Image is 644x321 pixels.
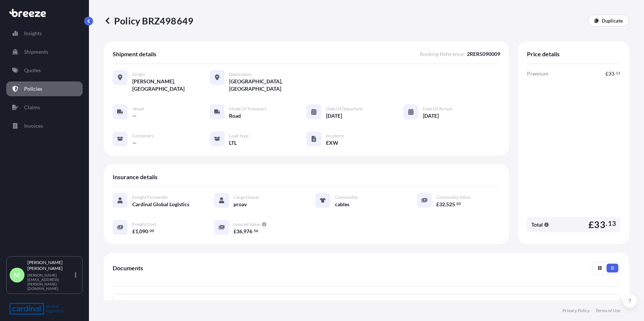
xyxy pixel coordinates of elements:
span: Certificate [132,300,156,307]
span: Mode of Transport [229,106,267,112]
span: Documents [113,264,143,272]
span: 33 [608,71,614,76]
span: Freight Cost [132,221,156,227]
span: Load Type [229,133,249,139]
span: , [243,229,244,234]
span: 13 [616,72,620,74]
p: Quotes [24,67,41,74]
p: Insights [24,30,42,37]
a: Duplicate [588,15,629,27]
span: 33 [594,220,605,229]
span: [DATE] [423,112,439,120]
span: Destination [229,71,252,77]
span: — [132,112,137,120]
p: [PERSON_NAME] [PERSON_NAME] [27,260,73,271]
a: Terms of Use [595,308,620,314]
span: 1 [135,229,138,234]
a: Invoices [6,118,83,133]
span: Incoterm [326,133,344,139]
span: Containers [132,133,154,139]
span: . [455,203,456,205]
span: Date of Arrival [423,106,452,112]
span: [PERSON_NAME], [GEOGRAPHIC_DATA] [132,78,210,93]
p: Duplicate [602,17,623,24]
img: organization-logo [9,303,63,315]
span: . [606,221,608,226]
span: Cardinal Global Logistics [132,201,189,208]
span: 05 [457,203,461,205]
p: Shipments [24,48,48,56]
p: Policy BRZ498649 [104,15,193,27]
a: Shipments [6,44,83,59]
span: — [132,139,137,147]
span: 00 [150,230,154,232]
a: Policies [6,81,83,96]
span: £ [436,202,439,207]
span: 56 [254,230,258,232]
span: 525 [447,202,455,207]
a: Quotes [6,63,83,78]
p: Policies [24,85,42,93]
span: 36 [237,229,243,234]
span: Vessel [132,106,144,112]
span: Commodity [335,194,358,200]
span: £ [234,229,237,234]
span: Commodity Value [436,194,471,200]
span: 976 [244,229,253,234]
span: £ [588,220,594,229]
a: Insights [6,26,83,41]
span: Cargo Owner [234,194,260,200]
span: [GEOGRAPHIC_DATA], [GEOGRAPHIC_DATA] [229,78,307,93]
span: Date of Departure [326,106,362,112]
span: M [14,271,20,279]
span: cables [335,201,349,208]
span: 2RER5090009 [467,50,500,58]
p: Claims [24,104,40,111]
span: Price details [527,50,560,58]
a: Claims [6,100,83,115]
span: 13 [608,221,616,226]
span: Insurance details [113,173,157,181]
span: EXW [326,139,338,147]
span: £ [605,71,608,76]
span: Total [531,221,543,228]
a: Privacy Policy [562,308,590,314]
span: LTL [229,139,237,147]
span: proav [234,201,247,208]
span: 090 [139,229,148,234]
p: [PERSON_NAME][EMAIL_ADDRESS][PERSON_NAME][DOMAIN_NAME] [27,273,73,291]
span: , [445,202,447,207]
span: Shipment details [113,50,156,58]
span: . [253,230,253,232]
span: Freight Forwarder [132,194,168,200]
span: Origin [132,71,145,77]
span: Booking Reference : [420,50,465,58]
p: Invoices [24,122,43,130]
span: Premium [527,70,548,77]
div: [DATE] [598,300,614,307]
span: Road [229,112,241,120]
a: PDFCertificate[DATE] [113,294,620,313]
span: Insured Value [234,221,260,227]
span: . [615,72,615,74]
span: [DATE] [326,112,342,120]
span: , [138,229,139,234]
span: . [149,230,149,232]
span: 32 [439,202,445,207]
span: £ [132,229,135,234]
